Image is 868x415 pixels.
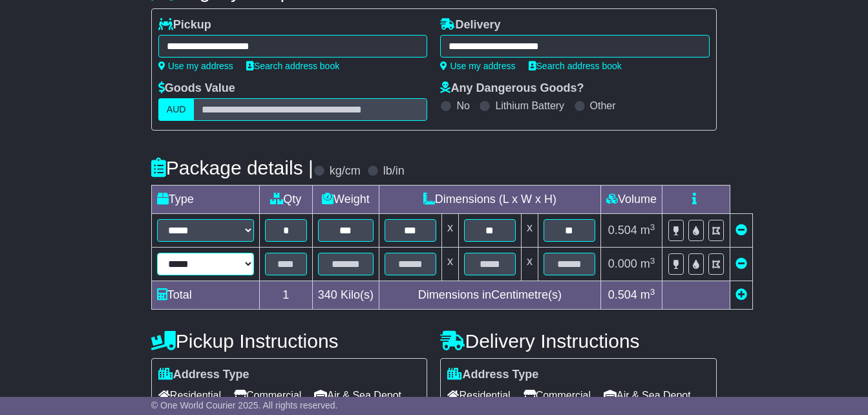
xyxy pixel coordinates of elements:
[736,224,747,237] a: Remove this item
[521,214,538,248] td: x
[608,288,637,301] span: 0.504
[151,400,338,410] span: © One World Courier 2025. All rights reserved.
[314,385,401,405] span: Air & Sea Depot
[608,224,637,237] span: 0.504
[590,100,616,112] label: Other
[151,157,313,178] h4: Package details |
[440,18,500,32] label: Delivery
[640,224,655,237] span: m
[521,248,538,281] td: x
[650,256,655,266] sup: 3
[379,281,600,310] td: Dimensions in Centimetre(s)
[151,330,428,352] h4: Pickup Instructions
[312,186,379,214] td: Weight
[259,186,312,214] td: Qty
[640,257,655,270] span: m
[736,288,747,301] a: Add new item
[440,81,584,96] label: Any Dangerous Goods?
[330,164,361,178] label: kg/cm
[440,330,717,352] h4: Delivery Instructions
[318,288,337,301] span: 340
[158,385,221,405] span: Residential
[456,100,469,112] label: No
[650,222,655,232] sup: 3
[529,61,622,71] a: Search address book
[151,281,259,310] td: Total
[246,61,339,71] a: Search address book
[600,186,662,214] td: Volume
[736,257,747,270] a: Remove this item
[158,81,235,96] label: Goods Value
[447,385,510,405] span: Residential
[608,257,637,270] span: 0.000
[440,61,515,71] a: Use my address
[650,287,655,297] sup: 3
[158,61,233,71] a: Use my address
[158,98,195,121] label: AUD
[259,281,312,310] td: 1
[158,18,211,32] label: Pickup
[383,164,405,178] label: lb/in
[524,385,591,405] span: Commercial
[441,248,458,281] td: x
[640,288,655,301] span: m
[441,214,458,248] td: x
[234,385,301,405] span: Commercial
[379,186,600,214] td: Dimensions (L x W x H)
[312,281,379,310] td: Kilo(s)
[151,186,259,214] td: Type
[447,368,538,382] label: Address Type
[604,385,691,405] span: Air & Sea Depot
[158,368,249,382] label: Address Type
[495,100,564,112] label: Lithium Battery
